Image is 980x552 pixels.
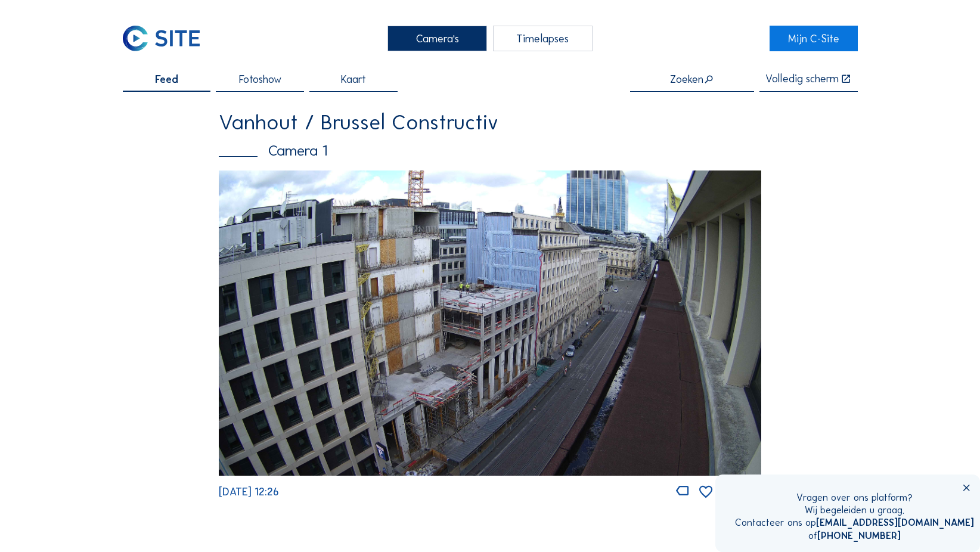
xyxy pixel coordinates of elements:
div: Vragen over ons platform? [735,491,974,504]
a: C-SITE Logo [123,26,211,51]
img: Image [219,170,761,475]
span: [DATE] 12:26 [219,485,279,498]
div: Camera's [387,26,488,51]
div: Timelapses [493,26,593,51]
span: Kaart [341,74,366,85]
div: Contacteer ons op [735,516,974,529]
div: Vanhout / Brussel Constructiv [219,111,761,133]
div: Wij begeleiden u graag. [735,504,974,516]
a: [EMAIL_ADDRESS][DOMAIN_NAME] [816,517,974,528]
span: Fotoshow [239,74,281,85]
div: Camera 1 [219,143,761,158]
div: of [735,529,974,542]
a: Mijn C-Site [770,26,858,51]
span: Feed [155,74,178,85]
img: C-SITE Logo [123,26,200,51]
div: Volledig scherm [765,73,839,85]
a: [PHONE_NUMBER] [817,530,901,541]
